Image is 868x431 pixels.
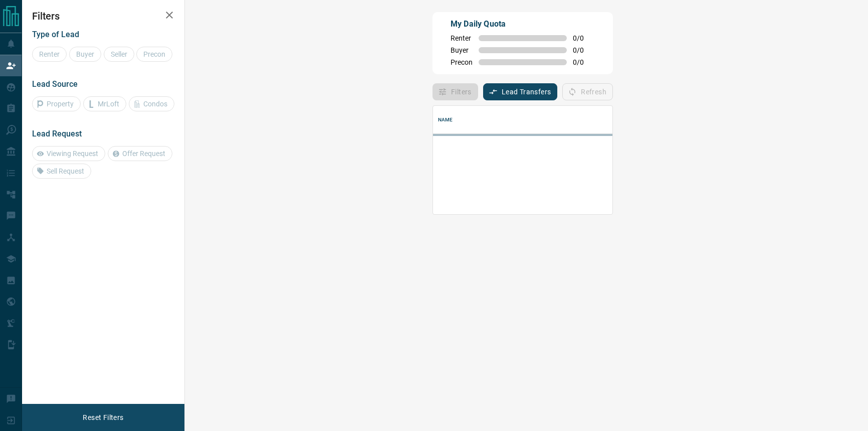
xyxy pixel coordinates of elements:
span: 0 / 0 [573,58,595,66]
span: Type of Lead [32,30,79,39]
button: Reset Filters [76,409,130,426]
span: Precon [451,58,473,66]
span: Buyer [451,46,473,54]
span: Lead Source [32,79,78,89]
span: Renter [451,34,473,42]
p: My Daily Quota [451,18,595,30]
div: Name [433,106,696,134]
span: 0 / 0 [573,46,595,54]
span: Lead Request [32,129,82,138]
button: Lead Transfers [483,83,558,100]
span: 0 / 0 [573,34,595,42]
div: Name [438,106,453,134]
h2: Filters [32,10,174,22]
